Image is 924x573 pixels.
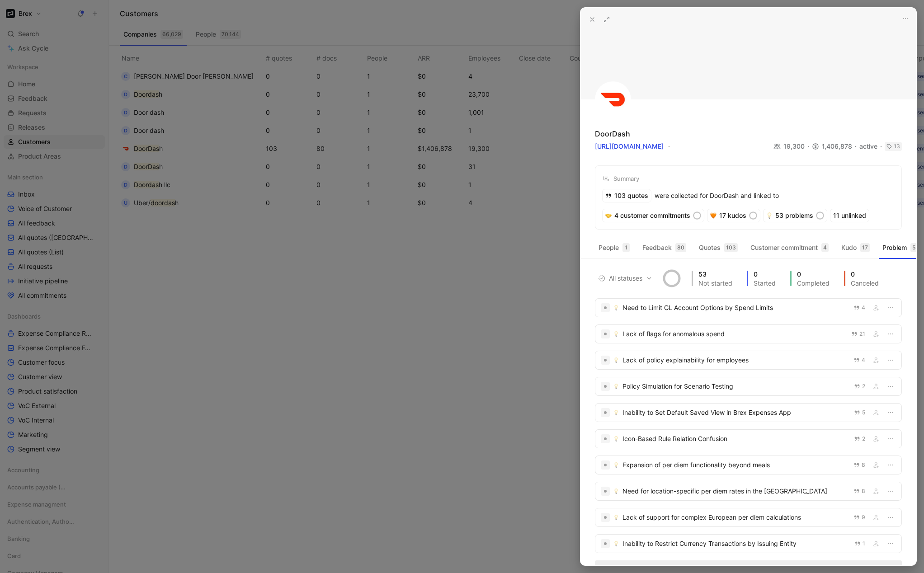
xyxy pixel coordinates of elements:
span: 1 [863,541,865,546]
div: Summary [603,173,639,184]
div: Inability to Set Default Saved View in Brex Expenses App [622,407,849,418]
button: All statuses [595,272,655,284]
button: 5 [852,408,867,418]
button: 2 [852,381,867,391]
button: Feedback [639,240,690,255]
a: 💡Lack of flags for anomalous spend21 [595,324,902,343]
div: 17 [860,243,870,252]
button: 4 [852,355,867,365]
button: Customer commitment [747,240,832,255]
div: 103 quotes [603,189,651,202]
a: 💡Lack of support for complex European per diem calculations9 [595,508,902,527]
div: Inability to Restrict Currency Transactions by Issuing Entity [622,538,849,549]
span: 8 [862,488,865,494]
div: 53 [910,243,921,252]
div: 1,406,878 [812,141,859,152]
div: Not started [698,280,732,286]
span: All statuses [598,273,652,284]
span: 5 [862,410,865,415]
div: Expansion of per diem functionality beyond meals [622,460,848,470]
button: 21 [849,329,867,339]
a: 💡Policy Simulation for Scenario Testing2 [595,377,902,396]
a: 💡Expansion of per diem functionality beyond meals8 [595,456,902,474]
div: DoorDash [595,128,630,139]
div: 17 kudos [707,209,760,222]
div: 80 [675,243,686,252]
button: People [595,240,633,255]
div: 4 customer commitments [603,209,704,222]
span: 4 [862,305,865,310]
div: were collected for DoorDash and linked to [603,189,779,202]
a: 💡Inability to Set Default Saved View in Brex Expenses App5 [595,403,902,422]
a: [URL][DOMAIN_NAME] [595,142,664,150]
img: 💡 [613,384,619,389]
img: 💡 [613,410,619,415]
div: Completed [797,280,830,286]
button: 8 [852,460,867,470]
span: 2 [862,384,865,389]
img: 💡 [613,515,619,520]
img: 🧡 [710,212,717,219]
a: 💡Lack of policy explainability for employees4 [595,351,902,370]
button: 1 [853,539,867,549]
a: 💡Need for location-specific per diem rates in the [GEOGRAPHIC_DATA]8 [595,482,902,501]
img: logo [595,81,631,117]
div: Lack of flags for anomalous spend [622,329,846,339]
button: 8 [852,486,867,496]
div: Canceled [851,280,879,286]
a: 💡Icon-Based Rule Relation Confusion2 [595,429,902,448]
span: 4 [862,357,865,363]
div: 13 [894,142,900,151]
div: 53 [698,271,732,277]
span: 9 [862,515,865,520]
div: 1 [622,243,630,252]
img: 💡 [613,357,619,363]
button: 2 [852,434,867,444]
button: 9 [852,512,867,522]
button: Quotes [695,240,741,255]
div: Lack of support for complex European per diem calculations [622,512,848,523]
a: 💡Inability to Restrict Currency Transactions by Issuing Entity1 [595,534,902,553]
div: Need to Limit GL Account Options by Spend Limits [622,302,848,313]
span: 8 [862,462,865,468]
div: 0 [797,271,830,277]
div: 0 [851,271,879,277]
div: 103 [724,243,738,252]
div: Icon-Based Rule Relation Confusion [622,433,849,444]
img: 💡 [613,462,619,468]
div: 0 [754,271,776,277]
div: Policy Simulation for Scenario Testing [622,381,849,392]
img: 💡 [613,436,619,441]
div: active [859,141,885,152]
button: 4 [852,303,867,313]
span: 21 [859,331,865,337]
div: Lack of policy explainability for employees [622,355,848,366]
div: 4 [821,243,829,252]
div: 11 unlinked [830,209,869,222]
img: 💡 [613,331,619,337]
img: 💡 [613,305,619,310]
img: 💡 [613,488,619,494]
a: 💡Need to Limit GL Account Options by Spend Limits4 [595,298,902,317]
div: Need for location-specific per diem rates in the [GEOGRAPHIC_DATA] [622,486,848,497]
div: 53 problems [764,209,827,222]
div: 19,300 [773,141,812,152]
button: Kudo [838,240,873,255]
span: 2 [862,436,865,441]
div: Started [754,280,776,286]
img: 💡 [613,541,619,546]
img: 🤝 [605,212,612,219]
img: 💡 [766,212,773,219]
